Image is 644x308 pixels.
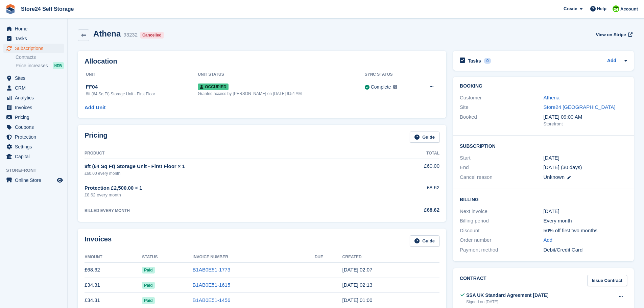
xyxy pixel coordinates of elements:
[85,184,392,192] div: Protection £2,500.00 × 1
[3,132,64,142] a: menu
[544,227,627,235] div: 50% off first two months
[16,62,64,69] a: Price increases NEW
[460,227,543,235] div: Discount
[16,54,64,61] a: Contracts
[620,6,638,13] span: Account
[85,278,142,293] td: £34.31
[15,175,55,185] span: Online Store
[193,252,315,263] th: Invoice Number
[3,34,64,43] a: menu
[392,148,439,159] th: Total
[544,174,565,180] span: Unknown
[85,293,142,308] td: £34.31
[460,94,543,102] div: Customer
[85,132,108,143] h2: Pricing
[607,57,616,65] a: Add
[342,282,373,288] time: 2025-08-01 01:13:01 UTC
[3,175,64,185] a: menu
[3,44,64,53] a: menu
[15,93,55,102] span: Analytics
[3,152,64,161] a: menu
[342,252,439,263] th: Created
[15,34,55,43] span: Tasks
[365,69,417,80] th: Sync Status
[342,297,373,303] time: 2025-07-01 00:00:23 UTC
[392,180,439,202] td: £8.62
[15,73,55,83] span: Sites
[193,297,231,303] a: B1AB0E51-1456
[342,267,373,273] time: 2025-09-01 01:07:41 UTC
[466,299,549,305] div: Signed on [DATE]
[392,159,439,180] td: £60.00
[371,84,391,91] div: Complete
[460,208,543,215] div: Next invoice
[198,69,364,80] th: Unit Status
[16,63,48,69] span: Price increases
[85,148,392,159] th: Product
[15,103,55,112] span: Invoices
[460,154,543,162] div: Start
[460,103,543,111] div: Site
[460,196,627,203] h2: Billing
[392,206,439,214] div: £68.62
[315,252,342,263] th: Due
[193,282,231,288] a: B1AB0E51-1615
[544,121,627,127] div: Storefront
[85,170,392,176] div: £60.00 every month
[85,57,439,65] h2: Allocation
[15,24,55,33] span: Home
[544,104,616,110] a: Store24 [GEOGRAPHIC_DATA]
[460,142,627,149] h2: Subscription
[593,29,634,40] a: View on Stripe
[198,84,228,90] span: Occupied
[3,103,64,112] a: menu
[142,282,154,289] span: Paid
[3,83,64,93] a: menu
[142,297,154,304] span: Paid
[3,73,64,83] a: menu
[85,208,392,214] div: BILLED EVERY MONTH
[85,252,142,263] th: Amount
[93,29,121,38] h2: Athena
[460,236,543,244] div: Order number
[15,152,55,161] span: Capital
[3,93,64,102] a: menu
[85,235,112,246] h2: Invoices
[596,31,626,38] span: View on Stripe
[18,3,77,15] a: Store24 Self Storage
[544,113,627,121] div: [DATE] 09:00 AM
[587,275,627,286] a: Issue Contract
[484,58,492,64] div: 0
[564,5,577,12] span: Create
[460,84,627,89] h2: Booking
[15,83,55,93] span: CRM
[3,113,64,122] a: menu
[15,122,55,132] span: Coupons
[468,58,481,64] h2: Tasks
[597,5,606,12] span: Help
[466,292,549,299] div: SSA UK Standard Agreement [DATE]
[15,142,55,151] span: Settings
[85,69,198,80] th: Unit
[613,5,619,12] img: Robert Sears
[6,167,67,174] span: Storefront
[85,104,105,112] a: Add Unit
[86,91,198,97] div: 8ft (64 Sq Ft) Storage Unit - First Floor
[544,164,582,170] span: [DATE] (30 days)
[460,217,543,225] div: Billing period
[142,252,192,263] th: Status
[410,132,439,143] a: Guide
[123,31,138,39] div: 93232
[544,208,627,215] div: [DATE]
[544,236,553,244] a: Add
[85,192,392,198] div: £8.62 every month
[544,95,560,100] a: Athena
[460,275,486,286] h2: Contract
[140,32,164,39] div: Cancelled
[3,24,64,33] a: menu
[410,235,439,246] a: Guide
[53,62,64,69] div: NEW
[544,217,627,225] div: Every month
[86,83,198,91] div: FF04
[85,163,392,170] div: 8ft (64 Sq Ft) Storage Unit - First Floor × 1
